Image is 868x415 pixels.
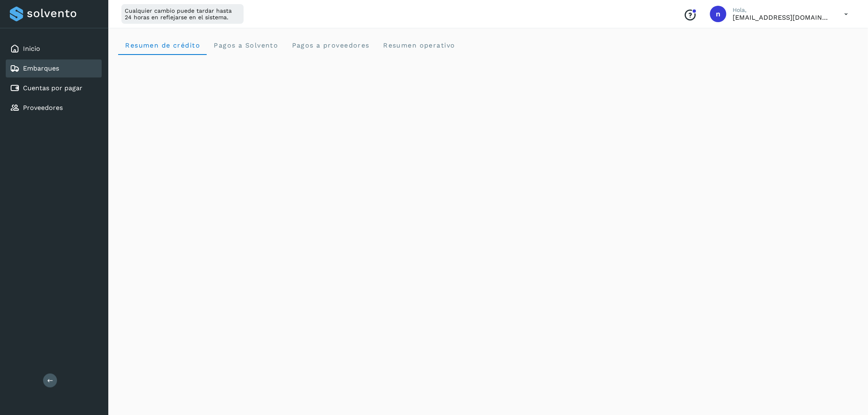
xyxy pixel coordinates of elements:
[6,79,102,97] div: Cuentas por pagar
[733,14,831,21] p: niagara+prod@solvento.mx
[6,59,102,78] div: Embarques
[121,4,244,24] div: Cualquier cambio puede tardar hasta 24 horas en reflejarse en el sistema.
[23,104,63,112] a: Proveedores
[125,41,200,49] span: Resumen de crédito
[291,41,370,49] span: Pagos a proveedores
[6,40,102,58] div: Inicio
[23,64,59,72] a: Embarques
[23,84,82,92] a: Cuentas por pagar
[6,99,102,117] div: Proveedores
[733,7,831,14] p: Hola,
[383,41,455,49] span: Resumen operativo
[23,45,40,52] a: Inicio
[213,41,278,49] span: Pagos a Solvento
